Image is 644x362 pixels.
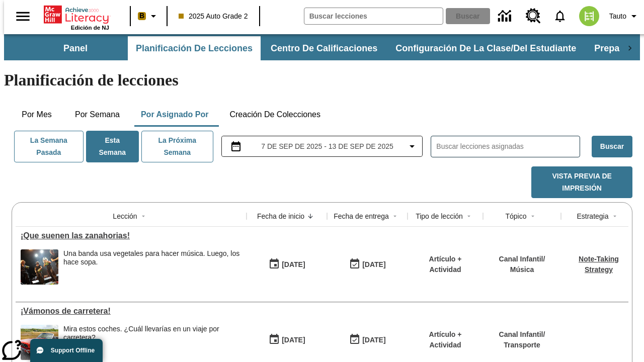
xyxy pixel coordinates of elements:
div: Mira estos coches. ¿Cuál llevarías en un viaje por carretera? [63,325,242,342]
button: Sort [463,210,475,222]
a: Note-Taking Strategy [579,255,619,274]
div: [DATE] [362,258,385,271]
span: Support Offline [51,347,95,354]
button: Sort [304,210,316,222]
a: Centro de recursos, Se abrirá en una pestaña nueva. [520,3,547,30]
img: avatar image [579,6,599,26]
button: 09/07/25: Último día en que podrá accederse la lección [346,330,389,349]
p: Canal Infantil / [499,329,545,340]
h1: Planificación de lecciones [4,71,640,89]
div: Subbarra de navegación [4,34,640,60]
span: Edición de NJ [71,25,109,31]
span: B [139,10,144,22]
a: Portada [44,5,109,25]
p: Artículo + Actividad [413,329,478,350]
button: Abrir el menú lateral [8,2,38,31]
button: Configuración de la clase/del estudiante [387,36,584,60]
input: Buscar lecciones asignadas [436,139,580,154]
button: Panel [25,36,126,60]
input: Buscar campo [304,8,443,24]
button: Boost El color de la clase es anaranjado claro. Cambiar el color de la clase. [134,7,164,25]
button: Perfil/Configuración [605,7,644,25]
div: Una banda usa vegetales para hacer música. Luego, los hace sopa. [63,249,242,285]
span: 2025 Auto Grade 2 [179,11,248,22]
div: [DATE] [362,334,385,346]
button: Seleccione el intervalo de fechas opción del menú [226,140,419,152]
button: Sort [137,210,149,222]
a: Centro de información [492,3,520,30]
p: Canal Infantil / [499,254,545,264]
button: Sort [389,210,401,222]
div: Lección [113,211,137,221]
img: Un grupo de personas vestidas de negro toca música en un escenario. [21,249,58,285]
p: Música [499,264,545,275]
div: Estrategia [577,211,608,221]
p: Transporte [499,340,545,350]
div: Fecha de entrega [334,211,389,221]
button: Por semana [67,103,128,127]
div: ¡Que suenen las zanahorias! [21,231,242,240]
button: Escoja un nuevo avatar [573,3,605,29]
img: Un auto Ford Mustang rojo descapotable estacionado en un suelo adoquinado delante de un campo [21,325,58,360]
button: Buscar [592,136,632,157]
div: ¡Vámonos de carretera! [21,307,242,316]
button: 09/07/25: Último día en que podrá accederse la lección [346,255,389,274]
button: Por asignado por [133,103,217,127]
p: Artículo + Actividad [413,254,478,275]
div: Una banda usa vegetales para hacer música. Luego, los hace sopa. [63,249,242,266]
button: Esta semana [86,131,139,162]
button: Por mes [12,103,62,127]
div: Tipo de lección [416,211,463,221]
div: Fecha de inicio [257,211,304,221]
div: Tópico [505,211,526,221]
span: 7 de sep de 2025 - 13 de sep de 2025 [261,141,393,152]
button: Sort [527,210,539,222]
span: Tauto [609,11,626,22]
div: [DATE] [282,334,305,346]
button: La semana pasada [14,131,84,162]
a: ¡Que suenen las zanahorias!, Lecciones [21,231,242,240]
button: Creación de colecciones [221,103,329,127]
svg: Collapse Date Range Filter [406,140,418,152]
button: 09/07/25: Primer día en que estuvo disponible la lección [265,255,308,274]
a: Notificaciones [547,3,573,29]
button: 09/07/25: Primer día en que estuvo disponible la lección [265,330,308,349]
button: Centro de calificaciones [263,36,385,60]
button: Planificación de lecciones [128,36,261,60]
div: Portada [44,4,109,31]
div: Subbarra de navegación [24,36,620,60]
button: La próxima semana [141,131,213,162]
div: [DATE] [282,258,305,271]
div: Mira estos coches. ¿Cuál llevarías en un viaje por carretera? [63,325,242,360]
div: Pestañas siguientes [620,36,640,60]
button: Sort [609,210,621,222]
button: Support Offline [30,339,103,362]
button: Vista previa de impresión [531,166,632,198]
a: ¡Vámonos de carretera!, Lecciones [21,307,242,316]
